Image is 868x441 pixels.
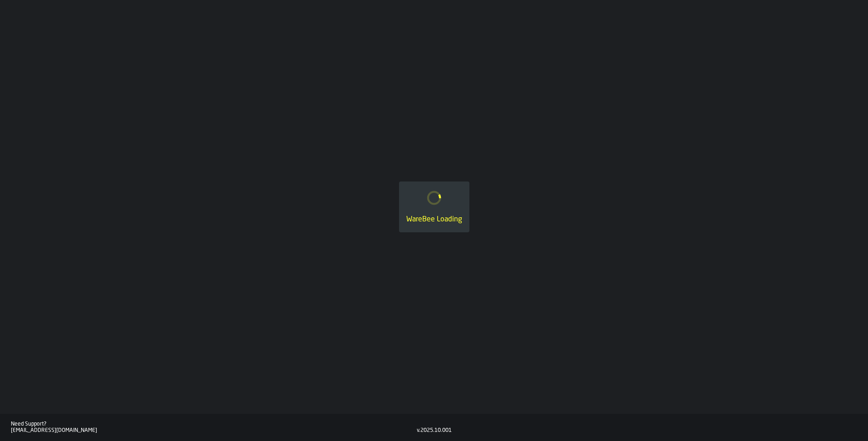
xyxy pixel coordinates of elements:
div: WareBee Loading [406,214,462,225]
div: v. [417,427,420,434]
div: Need Support? [11,421,417,427]
div: 2025.10.001 [420,427,452,434]
a: Need Support?[EMAIL_ADDRESS][DOMAIN_NAME] [11,421,417,434]
div: [EMAIL_ADDRESS][DOMAIN_NAME] [11,427,417,434]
